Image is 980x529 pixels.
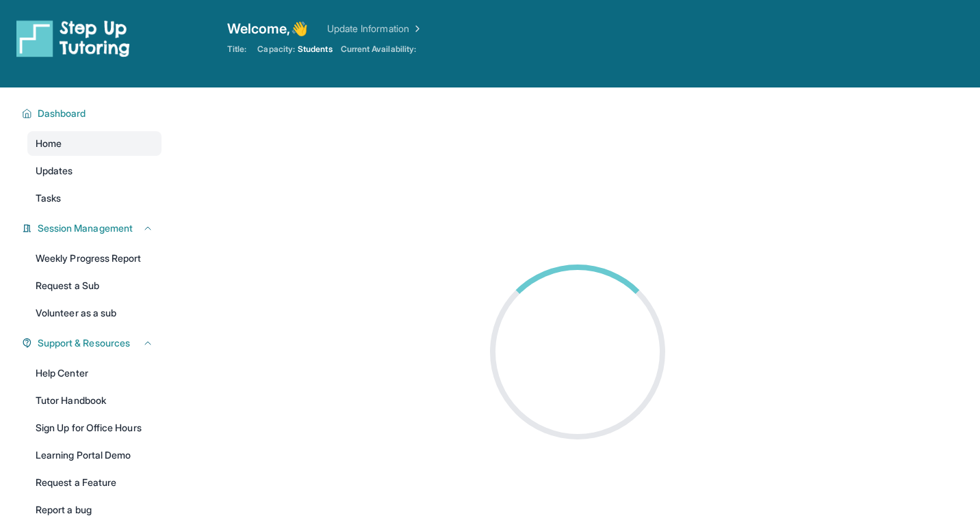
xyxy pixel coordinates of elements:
[27,388,162,413] a: Tutor Handbook
[36,137,62,150] span: Home
[36,191,61,205] span: Tasks
[38,107,86,120] span: Dashboard
[16,19,130,57] img: logo
[27,301,162,325] a: Volunteer as a sub
[38,336,130,350] span: Support & Resources
[257,44,295,55] span: Capacity:
[27,416,162,440] a: Sign Up for Office Hours
[298,44,333,55] span: Students
[27,470,162,495] a: Request a Feature
[32,336,153,350] button: Support & Resources
[341,44,416,55] span: Current Availability:
[409,22,423,36] img: Chevron Right
[27,131,162,156] a: Home
[36,164,73,178] span: Updates
[27,273,162,298] a: Request a Sub
[27,361,162,385] a: Help Center
[27,498,162,522] a: Report a bug
[38,221,133,235] span: Session Management
[227,44,246,55] span: Title:
[27,443,162,467] a: Learning Portal Demo
[27,159,162,183] a: Updates
[227,19,308,38] span: Welcome, 👋
[27,186,162,211] a: Tasks
[327,22,423,36] a: Update Information
[27,246,162,271] a: Weekly Progress Report
[32,107,153,120] button: Dashboard
[32,221,153,235] button: Session Management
